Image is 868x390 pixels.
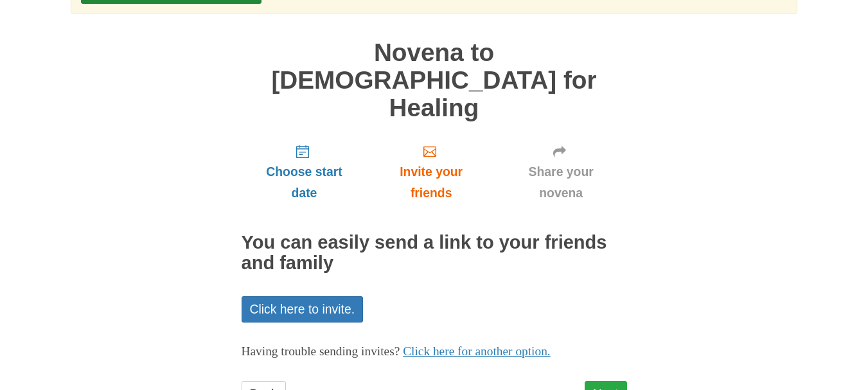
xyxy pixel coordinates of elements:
a: Choose start date [242,134,368,211]
h1: Novena to [DEMOGRAPHIC_DATA] for Healing [242,39,627,121]
a: Invite your friends [367,134,495,211]
span: Share your novena [508,161,614,204]
span: Choose start date [254,161,355,204]
h2: You can easily send a link to your friends and family [242,233,627,274]
span: Invite your friends [380,161,482,204]
a: Click here for another option. [403,344,551,358]
span: Having trouble sending invites? [242,344,400,358]
a: Share your novena [495,134,627,211]
a: Click here to invite. [242,296,364,323]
